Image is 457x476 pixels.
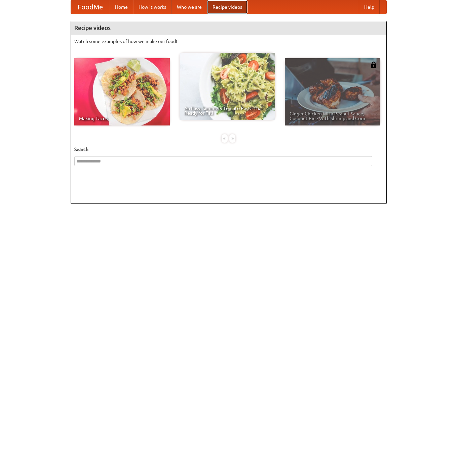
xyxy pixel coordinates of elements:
p: Watch some examples of how we make our food! [74,38,383,45]
img: 483408.png [370,62,377,68]
a: FoodMe [71,0,110,14]
span: An Easy, Summery Tomato Pasta That's Ready for Fall [184,106,270,115]
a: Who we are [172,0,207,14]
a: Home [110,0,133,14]
span: Making Tacos [79,116,165,121]
a: Help [359,0,380,14]
a: Making Tacos [74,58,170,125]
div: « [222,134,228,143]
h5: Search [74,146,383,153]
a: How it works [133,0,172,14]
h4: Recipe videos [71,21,386,35]
a: An Easy, Summery Tomato Pasta That's Ready for Fall [180,53,275,120]
a: Recipe videos [207,0,247,14]
div: » [229,134,235,143]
